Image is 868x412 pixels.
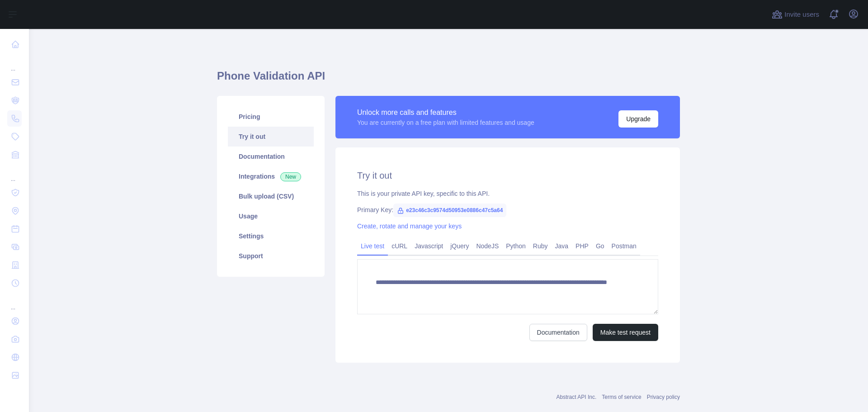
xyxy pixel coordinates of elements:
[228,166,314,186] a: Integrations New
[357,189,658,198] div: This is your private API key, specific to this API.
[388,239,411,253] a: cURL
[228,226,314,246] a: Settings
[602,394,641,400] a: Terms of service
[7,54,22,72] div: ...
[411,239,447,253] a: Javascript
[552,239,572,253] a: Java
[357,205,658,214] div: Primary Key:
[393,204,506,217] span: e23c46c3c9574d50953e0886c47c5a64
[770,7,821,22] button: Invite users
[447,239,472,253] a: jQuery
[357,118,534,127] div: You are currently on a free plan with limited features and usage
[608,239,640,253] a: Postman
[593,324,658,341] button: Make test request
[217,69,680,90] h1: Phone Validation API
[357,239,388,253] a: Live test
[280,172,301,181] span: New
[647,394,680,400] a: Privacy policy
[228,246,314,266] a: Support
[7,293,22,311] div: ...
[357,223,462,230] a: Create, rotate and manage your keys
[557,394,597,400] a: Abstract API Inc.
[529,239,552,253] a: Ruby
[228,147,314,166] a: Documentation
[592,239,608,253] a: Go
[228,107,314,127] a: Pricing
[228,186,314,206] a: Bulk upload (CSV)
[784,9,819,20] span: Invite users
[357,169,658,182] h2: Try it out
[7,165,22,183] div: ...
[228,127,314,147] a: Try it out
[228,206,314,226] a: Usage
[472,239,502,253] a: NodeJS
[357,107,534,118] div: Unlock more calls and features
[618,110,658,128] button: Upgrade
[502,239,529,253] a: Python
[572,239,592,253] a: PHP
[529,324,587,341] a: Documentation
